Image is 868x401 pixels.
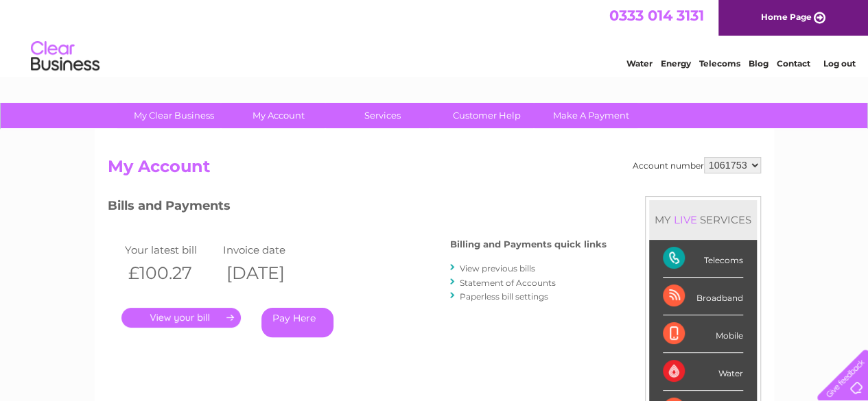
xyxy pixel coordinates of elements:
div: Clear Business is a trading name of Verastar Limited (registered in [GEOGRAPHIC_DATA] No. 3667643... [110,8,759,66]
img: logo.png [30,36,100,77]
a: Statement of Accounts [460,278,556,288]
a: Pay Here [261,308,333,337]
a: Contact [777,58,810,69]
a: Energy [661,58,691,69]
div: Mobile [663,315,743,353]
h2: My Account [108,157,761,183]
div: MY SERVICES [649,200,757,239]
a: Telecoms [699,58,740,69]
a: . [121,308,241,328]
div: Broadband [663,278,743,315]
a: Make A Payment [535,103,648,128]
a: Log out [823,58,855,69]
a: Blog [749,58,769,69]
a: View previous bills [460,263,535,274]
div: Account number [633,157,761,173]
a: Water [626,58,653,69]
a: Paperless bill settings [460,291,548,302]
div: LIVE [671,213,700,226]
a: Customer Help [430,103,543,128]
td: Your latest bill [121,241,220,259]
a: Services [326,103,439,128]
h3: Bills and Payments [108,196,607,220]
th: £100.27 [121,259,220,287]
a: 0333 014 3131 [609,7,704,24]
th: [DATE] [220,259,318,287]
a: My Account [222,103,335,128]
div: Water [663,353,743,391]
div: Telecoms [663,240,743,278]
td: Invoice date [220,241,318,259]
h4: Billing and Payments quick links [450,239,607,250]
a: My Clear Business [117,103,231,128]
